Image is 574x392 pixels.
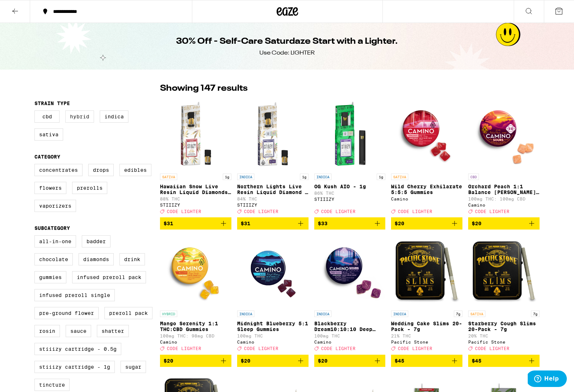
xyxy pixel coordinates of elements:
[104,307,152,319] label: Preroll Pack
[314,98,386,217] a: Open page for OG Kush AIO - 1g from STIIIZY
[160,235,231,354] a: Open page for Mango Serenity 1:1 THC:CBD Gummies from Camino
[237,340,309,344] div: Camino
[300,174,309,180] p: 1g
[468,174,479,180] p: CBD
[314,191,386,195] p: 86% THC
[79,253,114,265] label: Diamonds
[395,221,404,226] span: $20
[34,200,76,212] label: Vaporizers
[160,197,231,201] p: 88% THC
[314,184,386,189] p: OG Kush AIO - 1g
[34,100,70,106] legend: Strain Type
[468,321,540,332] p: Starberry Cough Slims 20-Pack - 7g
[223,174,231,180] p: 1g
[237,321,309,332] p: Midnight Blueberry 5:1 Sleep Gummies
[167,209,201,214] span: CODE LIGHTER
[88,164,114,176] label: Drops
[237,235,309,307] img: Camino - Midnight Blueberry 5:1 Sleep Gummies
[314,334,386,338] p: 100mg THC
[314,235,386,354] a: Open page for Blackberry Dream10:10:10 Deep Sleep Gummies from Camino
[468,98,540,170] img: Camino - Orchard Peach 1:1 Balance Sours Gummies
[391,321,462,332] p: Wedding Cake Slims 20-Pack - 7g
[468,197,540,201] p: 100mg THC: 100mg CBD
[468,235,540,307] img: Pacific Stone - Starberry Cough Slims 20-Pack - 7g
[119,164,151,176] label: Edibles
[160,82,248,95] p: Showing 147 results
[237,311,254,317] p: INDICA
[472,221,481,226] span: $20
[468,217,540,230] button: Add to bag
[160,355,231,367] button: Add to bag
[391,311,408,317] p: INDICA
[100,110,128,123] label: Indica
[160,174,177,180] p: SATIVA
[321,346,356,351] span: CODE LIGHTER
[34,154,60,160] legend: Category
[241,221,250,226] span: $31
[160,98,231,217] a: Open page for Hawaiian Snow Live Resin Liquid Diamonds - 1g from STIIIZY
[468,340,540,344] div: Pacific Stone
[468,355,540,367] button: Add to bag
[167,346,201,351] span: CODE LIGHTER
[468,311,485,317] p: SATIVA
[398,346,432,351] span: CODE LIGHTER
[121,361,146,373] label: Sugar
[241,358,250,364] span: $20
[314,340,386,344] div: Camino
[34,164,83,176] label: Concentrates
[244,346,278,351] span: CODE LIGHTER
[237,355,309,367] button: Add to bag
[237,197,309,201] p: 84% THC
[391,235,462,307] img: Pacific Stone - Wedding Cake Slims 20-Pack - 7g
[237,217,309,230] button: Add to bag
[34,379,70,391] label: Tincture
[314,217,386,230] button: Add to bag
[321,209,356,214] span: CODE LIGHTER
[119,253,145,265] label: Drink
[34,307,99,319] label: Pre-ground Flower
[395,358,404,364] span: $45
[34,361,115,373] label: STIIIZY Cartridge - 1g
[391,174,408,180] p: SATIVA
[72,271,146,283] label: Infused Preroll Pack
[237,203,309,207] div: STIIIZY
[34,253,73,265] label: Chocolate
[377,174,385,180] p: 1g
[237,334,309,338] p: 100mg THC
[472,358,481,364] span: $45
[528,370,567,388] iframe: Opens a widget where you can find more information
[237,235,309,354] a: Open page for Midnight Blueberry 5:1 Sleep Gummies from Camino
[468,203,540,207] div: Camino
[468,98,540,217] a: Open page for Orchard Peach 1:1 Balance Sours Gummies from Camino
[237,184,309,195] p: Northern Lights Live Resin Liquid Diamond - 1g
[475,209,509,214] span: CODE LIGHTER
[160,311,177,317] p: HYBRID
[391,355,462,367] button: Add to bag
[318,221,328,226] span: $33
[391,98,462,170] img: Camino - Wild Cherry Exhilarate 5:5:5 Gummies
[66,325,91,337] label: Sauce
[314,355,386,367] button: Add to bag
[160,98,231,170] img: STIIIZY - Hawaiian Snow Live Resin Liquid Diamonds - 1g
[391,98,462,217] a: Open page for Wild Cherry Exhilarate 5:5:5 Gummies from Camino
[391,235,462,354] a: Open page for Wedding Cake Slims 20-Pack - 7g from Pacific Stone
[34,235,76,247] label: All-In-One
[164,358,173,364] span: $20
[160,184,231,195] p: Hawaiian Snow Live Resin Liquid Diamonds - 1g
[318,358,328,364] span: $20
[468,334,540,338] p: 20% THC
[160,340,231,344] div: Camino
[34,182,66,194] label: Flowers
[237,174,254,180] p: INDICA
[314,235,386,307] img: Camino - Blackberry Dream10:10:10 Deep Sleep Gummies
[259,49,315,57] div: Use Code: LIGHTER
[391,217,462,230] button: Add to bag
[314,321,386,332] p: Blackberry Dream10:10:10 Deep Sleep Gummies
[314,174,331,180] p: INDICA
[237,98,309,217] a: Open page for Northern Lights Live Resin Liquid Diamond - 1g from STIIIZY
[97,325,129,337] label: Shatter
[34,110,60,123] label: CBD
[164,221,173,226] span: $31
[391,334,462,338] p: 21% THC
